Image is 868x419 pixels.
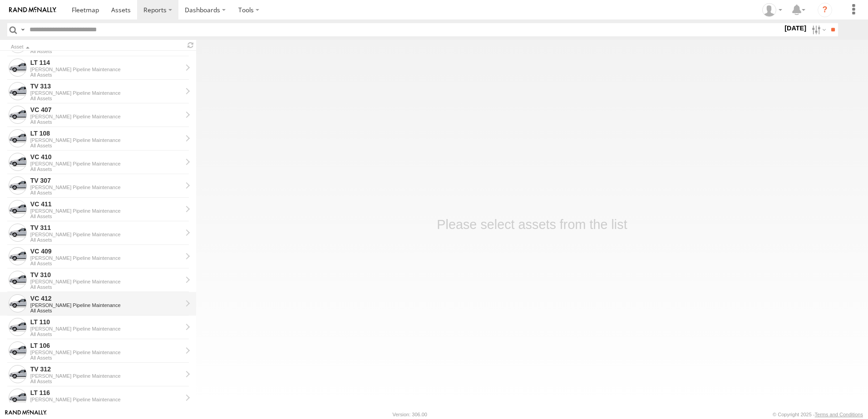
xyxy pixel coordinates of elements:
div: VC 412 - View Asset History [30,294,182,302]
div: TV 310 - View Asset History [30,271,182,279]
div: All Assets [30,166,182,172]
div: © Copyright 2025 - [773,412,863,417]
div: [PERSON_NAME] Pipeline Maintenance [30,67,182,72]
div: [PERSON_NAME] Pipeline Maintenance [30,90,182,96]
div: [PERSON_NAME] Pipeline Maintenance [30,208,182,214]
div: All Assets [30,379,182,384]
div: All Assets [30,331,182,337]
label: [DATE] [783,23,808,33]
div: TV 307 - View Asset History [30,176,182,185]
div: [PERSON_NAME] Pipeline Maintenance [30,302,182,308]
div: LT 116 - View Asset History [30,389,182,397]
div: TV 311 - View Asset History [30,224,182,232]
div: [PERSON_NAME] Pipeline Maintenance [30,185,182,190]
label: Search Query [19,23,26,36]
div: All Assets [30,72,182,78]
div: All Assets [30,355,182,361]
div: All Assets [30,402,182,408]
div: [PERSON_NAME] Pipeline Maintenance [30,137,182,143]
div: All Assets [30,214,182,219]
div: [PERSON_NAME] Pipeline Maintenance [30,326,182,331]
div: [PERSON_NAME] Pipeline Maintenance [30,279,182,284]
div: TV 312 - View Asset History [30,365,182,373]
div: All Assets [30,190,182,195]
a: Terms and Conditions [815,412,863,417]
div: All Assets [30,284,182,290]
div: [PERSON_NAME] Pipeline Maintenance [30,232,182,237]
div: [PERSON_NAME] Pipeline Maintenance [30,255,182,261]
div: LT 108 - View Asset History [30,129,182,137]
label: Search Filter Options [808,23,828,36]
div: VC 410 - View Asset History [30,153,182,161]
div: LT 110 - View Asset History [30,318,182,326]
div: All Assets [30,308,182,313]
div: Click to Sort [11,45,182,49]
div: VC 411 - View Asset History [30,200,182,208]
div: All Assets [30,96,182,101]
div: [PERSON_NAME] Pipeline Maintenance [30,373,182,379]
div: Version: 306.00 [393,412,427,417]
img: rand-logo.svg [9,7,56,13]
div: TV 313 - View Asset History [30,82,182,90]
div: [PERSON_NAME] Pipeline Maintenance [30,161,182,166]
div: VC 407 - View Asset History [30,106,182,114]
div: [PERSON_NAME] Pipeline Maintenance [30,114,182,119]
div: All Assets [30,119,182,125]
div: All Assets [30,49,182,54]
div: [PERSON_NAME] Pipeline Maintenance [30,350,182,355]
i: ? [818,3,832,17]
div: VC 409 - View Asset History [30,247,182,255]
div: All Assets [30,143,182,148]
div: [PERSON_NAME] Pipeline Maintenance [30,397,182,402]
span: Refresh [185,41,196,49]
a: Visit our Website [5,410,47,419]
div: All Assets [30,261,182,266]
div: All Assets [30,237,182,243]
div: Jake Guildner [759,3,785,17]
div: LT 114 - View Asset History [30,58,182,67]
div: LT 106 - View Asset History [30,341,182,350]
